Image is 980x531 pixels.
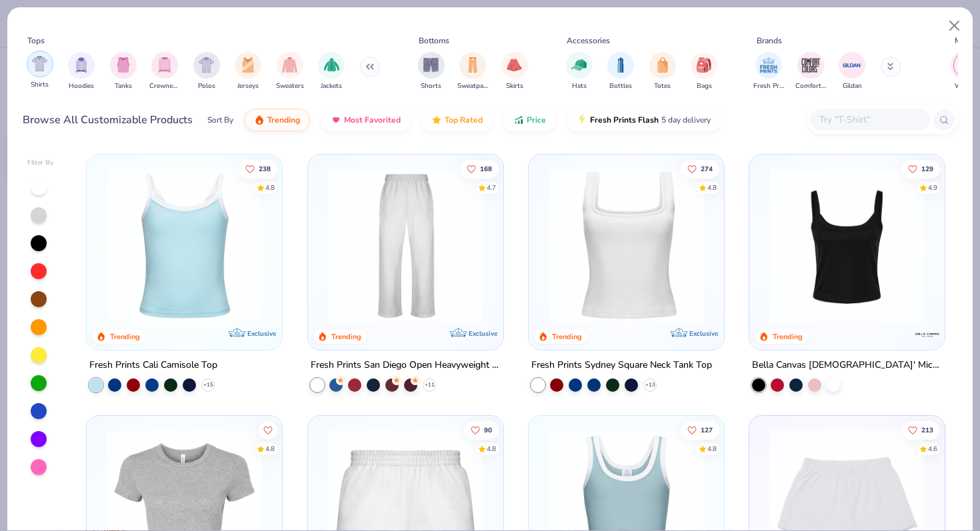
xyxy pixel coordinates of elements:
div: 4.6 [928,444,937,454]
img: Fresh Prints Image [759,55,779,75]
button: filter button [235,52,261,91]
span: Gildan [843,81,862,91]
button: Like [239,159,277,178]
span: Trending [267,115,300,125]
button: filter button [27,52,53,91]
span: 274 [701,165,713,172]
span: 238 [259,165,271,172]
span: Top Rated [445,115,483,125]
div: 4.7 [486,183,495,193]
img: Jackets Image [324,57,339,73]
button: filter button [193,52,220,91]
span: Shorts [421,81,441,91]
div: filter for Sweaters [276,52,304,91]
div: Bottoms [419,35,449,47]
div: 4.8 [265,183,275,193]
div: filter for Skirts [501,52,528,91]
span: 168 [479,165,491,172]
button: Price [503,109,556,131]
div: filter for Totes [649,52,676,91]
span: Price [527,115,546,125]
button: filter button [839,52,865,91]
button: Like [681,421,719,440]
div: filter for Polos [193,52,220,91]
div: Filter By [27,158,54,168]
button: Like [463,421,498,440]
span: Totes [654,81,671,91]
img: df5250ff-6f61-4206-a12c-24931b20f13c [321,168,490,323]
div: filter for Jerseys [235,52,261,91]
div: Sort By [207,114,233,126]
button: Close [942,13,967,39]
img: 63ed7c8a-03b3-4701-9f69-be4b1adc9c5f [711,168,879,323]
button: filter button [566,52,593,91]
div: Bella Canvas [DEMOGRAPHIC_DATA]' Micro Ribbed Scoop Tank [752,357,942,374]
span: + 15 [203,381,213,389]
div: filter for Shorts [418,52,445,91]
span: 129 [921,165,933,172]
img: Jerseys Image [241,57,255,73]
div: filter for Sweatpants [457,52,488,91]
img: 94a2aa95-cd2b-4983-969b-ecd512716e9a [542,168,711,323]
button: Fresh Prints Flash5 day delivery [567,109,721,131]
div: Fresh Prints San Diego Open Heavyweight Sweatpants [311,357,501,374]
div: filter for Shirts [27,51,53,90]
button: filter button [418,52,445,91]
span: Sweaters [276,81,304,91]
div: filter for Bottles [607,52,634,91]
span: 90 [483,427,491,434]
div: 4.8 [707,183,717,193]
div: Browse All Customizable Products [23,112,193,128]
img: Comfort Colors Image [801,55,821,75]
div: 4.8 [707,444,717,454]
span: Hats [572,81,587,91]
img: Sweatpants Image [465,57,480,73]
span: Hoodies [69,81,94,91]
span: Comfort Colors [795,81,826,91]
span: Exclusive [248,329,277,338]
span: Fresh Prints Flash [590,115,659,125]
button: Trending [244,109,310,131]
span: 213 [921,427,933,434]
div: filter for Hoodies [68,52,95,91]
img: Skirts Image [507,57,522,73]
img: Shirts Image [32,56,47,71]
input: Try "T-Shirt" [818,112,921,127]
span: Exclusive [469,329,497,338]
div: Tops [27,35,45,47]
button: filter button [691,52,717,91]
span: Jerseys [237,81,259,91]
button: Like [259,421,277,440]
button: filter button [276,52,304,91]
img: cab69ba6-afd8-400d-8e2e-70f011a551d3 [490,168,659,323]
button: filter button [110,52,137,91]
img: Bella + Canvas logo [914,321,941,348]
span: Exclusive [689,329,718,338]
img: Tanks Image [116,57,131,73]
div: filter for Hats [566,52,593,91]
span: Fresh Prints [753,81,784,91]
div: filter for Comfort Colors [795,52,826,91]
div: Brands [757,35,782,47]
button: filter button [607,52,634,91]
span: Crewnecks [149,81,180,91]
img: Gildan Image [842,55,862,75]
button: Like [901,421,940,440]
img: most_fav.gif [331,115,341,125]
span: Tanks [115,81,132,91]
button: Like [681,159,719,178]
div: Accessories [567,35,610,47]
span: + 13 [645,381,655,389]
span: Bags [697,81,712,91]
div: Fresh Prints Sydney Square Neck Tank Top [531,357,712,374]
button: filter button [649,52,676,91]
div: filter for Gildan [839,52,865,91]
button: Like [459,159,498,178]
span: Skirts [506,81,523,91]
div: filter for Fresh Prints [753,52,784,91]
div: filter for Bags [691,52,717,91]
img: Sweaters Image [282,57,297,73]
button: filter button [318,52,345,91]
span: Jackets [321,81,342,91]
span: Sweatpants [457,81,488,91]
